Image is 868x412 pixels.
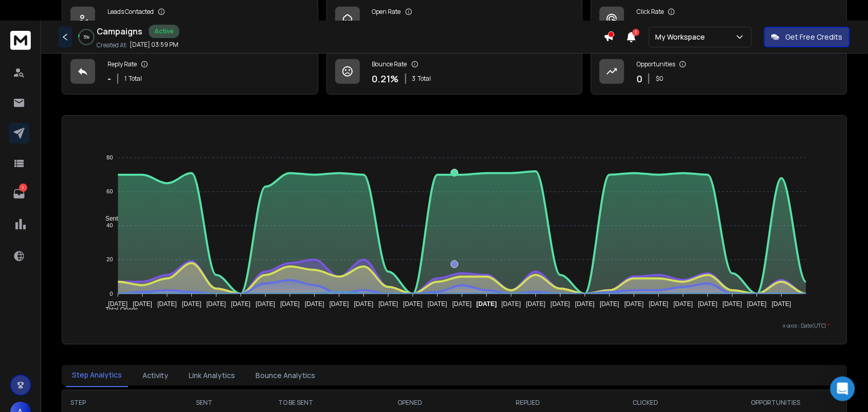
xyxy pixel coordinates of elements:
[110,291,113,297] tspan: 0
[107,19,113,33] p: 0
[124,75,126,83] span: 1
[107,60,137,68] p: Reply Rate
[501,301,521,308] tspan: [DATE]
[830,377,855,401] div: Open Intercom Messenger
[674,301,693,308] tspan: [DATE]
[108,301,128,308] tspan: [DATE]
[575,301,595,308] tspan: [DATE]
[428,301,447,308] tspan: [DATE]
[637,19,640,33] p: -
[649,301,669,308] tspan: [DATE]
[157,301,177,308] tspan: [DATE]
[453,301,472,308] tspan: [DATE]
[786,32,843,42] p: Get Free Credits
[107,71,111,86] p: -
[305,301,324,308] tspan: [DATE]
[66,364,128,387] button: Step Analytics
[354,301,373,308] tspan: [DATE]
[130,41,178,49] p: [DATE] 03:59 PM
[133,301,152,308] tspan: [DATE]
[206,301,226,308] tspan: [DATE]
[412,75,416,83] span: 3
[772,301,792,308] tspan: [DATE]
[698,301,718,308] tspan: [DATE]
[764,27,850,47] button: Get Free Credits
[625,301,644,308] tspan: [DATE]
[372,71,399,86] p: 0.21 %
[637,8,664,16] p: Click Rate
[378,301,398,308] tspan: [DATE]
[403,301,423,308] tspan: [DATE]
[129,75,142,83] span: Total
[280,301,300,308] tspan: [DATE]
[656,32,710,42] p: My Workspace
[107,8,154,16] p: Leads Contacted
[256,301,275,308] tspan: [DATE]
[106,223,113,229] tspan: 40
[106,189,113,195] tspan: 60
[632,29,640,36] span: 1
[372,8,401,16] p: Open Rate
[637,71,642,86] p: 0
[327,50,583,95] a: Bounce Rate0.21%3Total
[600,301,620,308] tspan: [DATE]
[106,155,113,161] tspan: 80
[9,184,29,204] a: 1
[97,41,128,49] p: Created At:
[97,25,142,38] h1: Campaigns
[183,364,241,387] button: Link Analytics
[106,257,113,263] tspan: 20
[748,301,767,308] tspan: [DATE]
[551,301,570,308] tspan: [DATE]
[372,60,407,68] p: Bounce Rate
[477,301,497,308] tspan: [DATE]
[83,34,89,40] p: 5 %
[62,50,318,95] a: Reply Rate-1Total
[418,75,431,83] span: Total
[372,19,376,33] p: -
[182,301,202,308] tspan: [DATE]
[249,364,321,387] button: Bounce Analytics
[98,215,118,222] span: Sent
[723,301,743,308] tspan: [DATE]
[98,307,138,314] span: Total Opens
[330,301,349,308] tspan: [DATE]
[79,322,830,330] p: x-axis : Date(UTC)
[149,25,179,38] div: Active
[19,184,27,192] p: 1
[656,75,663,83] p: $ 0
[637,60,675,68] p: Opportunities
[136,364,174,387] button: Activity
[231,301,250,308] tspan: [DATE]
[526,301,546,308] tspan: [DATE]
[591,50,847,95] a: Opportunities0$0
